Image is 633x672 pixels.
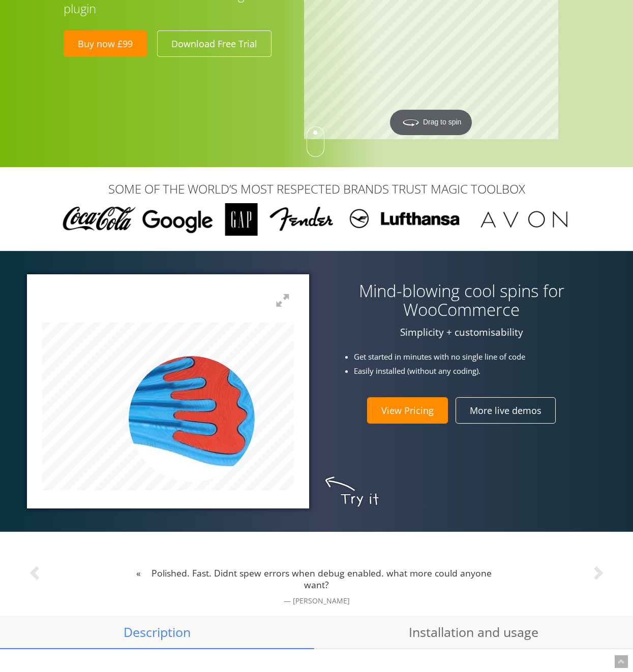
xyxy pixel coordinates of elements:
[27,182,607,196] h3: SOME OF THE WORLD’S MOST RESPECTED BRANDS TRUST MAGIC TOOLBOX
[367,397,448,424] a: View Pricing
[324,282,599,319] h3: Mind-blowing cool spins for WooCommerce
[136,596,497,606] small: [PERSON_NAME]
[136,567,497,591] p: Polished. Fast. Didnt spew errors when debug enabled. what more could anyone want?
[456,397,556,424] a: More live demos
[354,365,608,377] li: Easily installed (without any coding).
[157,30,272,57] a: Download Free Trial
[317,616,631,649] a: Installation and usage
[354,351,608,363] li: Get started in minutes with no single line of code
[324,327,599,338] p: Simplicity + customisability
[56,203,577,236] img: Magic Toolbox Customers
[64,30,147,57] a: Buy now £99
